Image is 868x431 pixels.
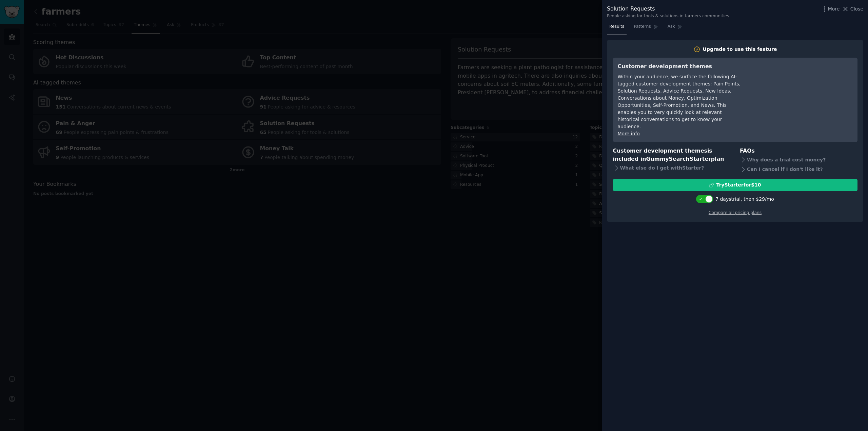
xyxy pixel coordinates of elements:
div: Upgrade to use this feature [703,46,777,53]
div: People asking for tools & solutions in farmers communities [607,13,729,19]
span: Patterns [634,24,651,30]
span: Close [850,5,863,13]
a: More info [618,131,640,136]
a: Results [607,21,627,35]
a: Ask [665,21,685,35]
h3: FAQs [740,147,857,155]
button: TryStarterfor$10 [613,179,857,191]
span: Results [609,24,624,30]
div: Try Starter for $10 [716,181,761,189]
div: 7 days trial, then $ 29 /mo [715,196,774,203]
h3: Customer development themes is included in plan [613,147,731,163]
span: GummySearch Starter [646,156,711,162]
a: Compare all pricing plans [709,210,762,215]
iframe: YouTube video player [751,62,853,113]
a: Patterns [631,21,660,35]
div: Why does a trial cost money? [740,155,857,164]
div: Solution Requests [607,5,729,13]
span: Ask [668,24,675,30]
div: Within your audience, we surface the following AI-tagged customer development themes: Pain Points... [618,73,742,130]
span: More [828,5,840,13]
button: More [821,5,840,13]
div: What else do I get with Starter ? [613,163,731,173]
button: Close [842,5,863,13]
div: Can I cancel if I don't like it? [740,164,857,174]
h3: Customer development themes [618,62,742,71]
